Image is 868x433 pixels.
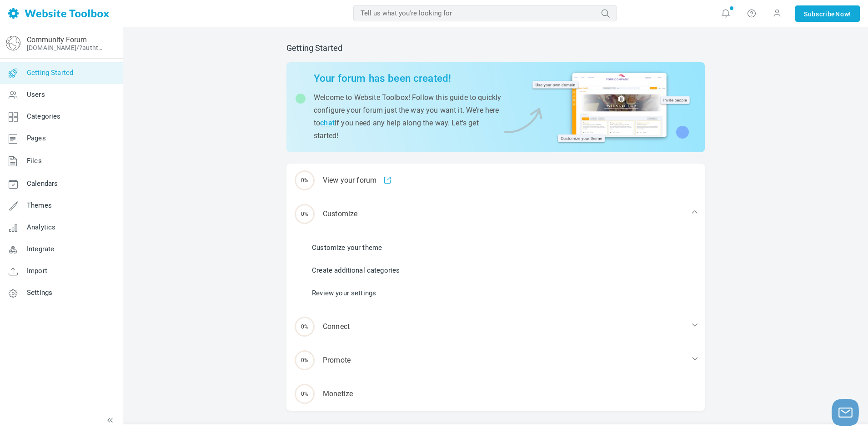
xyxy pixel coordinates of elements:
[286,43,705,53] h2: Getting Started
[286,377,705,411] div: Monetize
[27,90,45,99] span: Users
[312,288,376,298] a: Review your settings
[295,350,315,370] span: 0%
[27,201,52,209] span: Themes
[286,377,705,411] a: 0% Monetize
[312,265,400,275] a: Create additional categories
[286,164,705,197] a: 0% View your forum
[295,384,315,404] span: 0%
[27,179,58,188] span: Calendars
[27,157,42,165] span: Files
[320,119,335,127] a: chat
[27,223,55,231] span: Analytics
[314,91,502,142] p: Welcome to Website Toolbox! Follow this guide to quickly configure your forum just the way you wa...
[295,204,315,224] span: 0%
[27,289,52,297] span: Settings
[27,245,54,253] span: Integrate
[832,399,859,426] button: Launch chat
[295,317,315,337] span: 0%
[27,112,61,120] span: Categories
[286,164,705,197] div: View your forum
[312,243,382,253] a: Customize your theme
[795,5,860,22] a: SubscribeNow!
[353,5,617,21] input: Tell us what you're looking for
[6,36,20,50] img: globe-icon.png
[27,69,73,77] span: Getting Started
[27,134,46,142] span: Pages
[27,267,47,275] span: Import
[835,9,851,19] span: Now!
[286,197,705,231] div: Customize
[295,170,315,190] span: 0%
[314,72,502,85] h2: Your forum has been created!
[286,343,705,377] div: Promote
[286,310,705,343] div: Connect
[27,44,106,51] a: [DOMAIN_NAME]/?authtoken=dffc4cf7568f23e5a9d73091c64aac22&rememberMe=1
[27,35,87,44] a: Community Forum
